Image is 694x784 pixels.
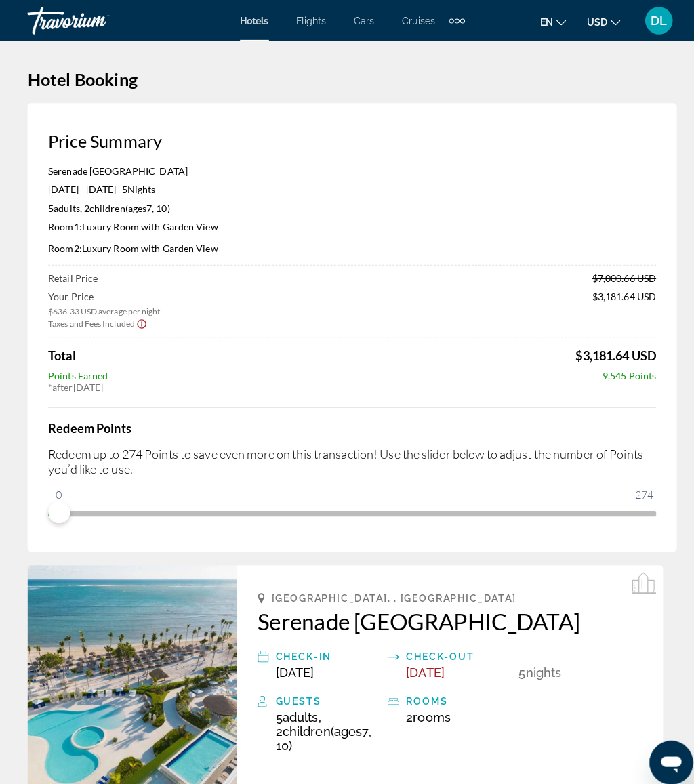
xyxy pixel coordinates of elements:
[88,199,167,211] span: ( 7, 10)
[292,15,322,26] a: Flights
[47,163,647,174] p: Serenade [GEOGRAPHIC_DATA]
[640,730,683,773] iframe: Botón para iniciar la ventana de mensajería
[578,12,611,31] button: Change currency
[47,365,106,376] span: Points Earned
[594,365,647,376] span: 9,545 Points
[400,639,504,655] div: Check-out
[518,655,553,669] span: Nights
[125,181,153,192] span: Nights
[272,655,310,669] span: [DATE]
[134,312,145,325] button: Show Taxes and Fees disclaimer
[47,239,73,251] span: Room
[272,639,376,655] div: Check-in
[632,6,667,35] button: User Menu
[47,343,75,358] span: Total
[578,16,598,27] span: USD
[47,199,79,211] span: 5
[79,199,167,211] span: , 2
[27,68,667,88] h1: Hotel Booking
[47,314,133,324] span: Taxes and Fees Included
[47,129,647,149] h3: Price Summary
[329,714,357,728] span: ages
[532,16,545,27] span: en
[272,683,376,699] div: Guests
[47,287,158,298] span: Your Price
[27,557,234,783] img: Serenade Punta Cana Beach & Spa Resort
[567,343,647,358] span: $3,181.64 USD
[47,494,69,516] span: ngx-slider
[47,440,647,470] p: Redeem up to 274 Points to save even more on this transaction! Use the slider below to adjust the...
[47,302,158,312] span: $636.33 USD average per night
[126,199,144,211] span: ages
[47,376,647,388] div: * [DATE]
[584,268,647,280] span: $7,000.66 USD
[532,12,558,31] button: Change language
[279,699,314,714] span: Adults
[120,181,125,192] span: 5
[272,699,366,742] span: , 2
[443,9,458,31] button: Extra navigation items
[47,239,647,251] p: Luxury Room with Garden View
[53,479,63,495] span: 0
[400,655,438,669] span: [DATE]
[52,376,72,388] span: after
[279,714,326,728] span: Children
[407,699,444,714] span: rooms
[400,683,504,699] div: rooms
[47,218,73,229] span: Room
[511,655,518,669] span: 5
[47,218,81,229] span: 1:
[254,598,633,625] a: Serenade [GEOGRAPHIC_DATA]
[396,15,429,26] a: Cruises
[53,199,79,211] span: Adults
[268,584,509,595] span: [GEOGRAPHIC_DATA], , [GEOGRAPHIC_DATA]
[88,199,123,211] span: Children
[584,287,647,312] span: $3,181.64 USD
[400,699,444,714] span: 2
[47,268,96,280] span: Retail Price
[27,3,163,38] a: Travorium
[272,714,366,742] span: ( 7, 10)
[47,415,647,430] h4: Redeem Points
[641,14,657,27] span: DL
[47,503,647,506] ngx-slider: ngx-slider
[47,312,145,325] button: Show Taxes and Fees breakdown
[47,239,81,251] span: 2:
[624,479,646,495] span: 274
[237,15,265,26] a: Hotels
[272,699,314,714] span: 5
[47,181,647,192] p: [DATE] - [DATE] -
[349,15,369,26] a: Cars
[47,218,647,229] p: Luxury Room with Garden View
